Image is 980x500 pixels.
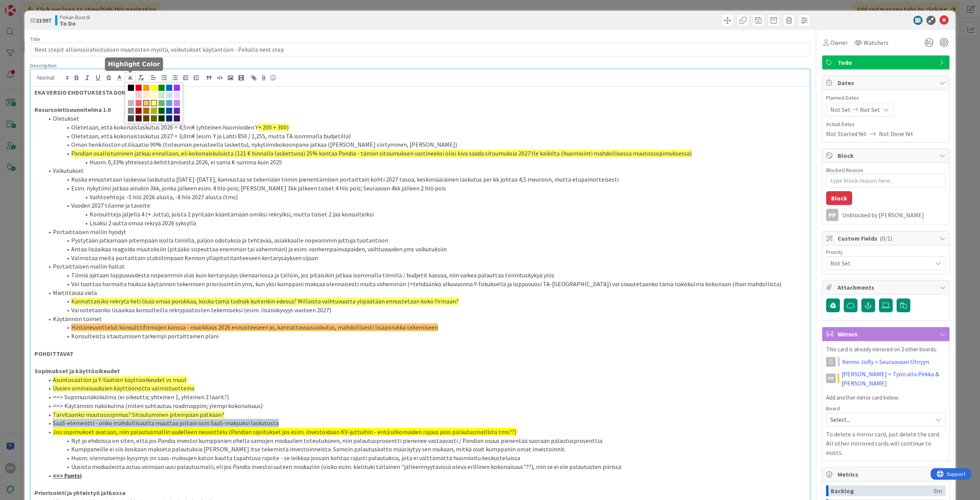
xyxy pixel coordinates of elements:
[44,289,806,297] li: Mietittävää vielä
[30,62,57,69] span: Description
[838,330,936,339] span: Mirrors
[830,38,848,47] span: Owner
[53,411,224,418] span: Tarvitaanko muutossopimus? Sitoutuminen pitempään pätkään?
[71,323,438,331] span: Hintaneuvottelut konsulttifirmojen kanssa - muokkaus 2026 ennusteeseen jo, kannattavuusvaikutus, ...
[30,43,810,56] input: type card name here...
[44,201,806,210] li: Vuoden 2027 tilanne ja tavoite
[841,369,946,388] a: [PERSON_NAME] > Työn alla Pekka & [PERSON_NAME]
[838,470,936,479] span: Metrics
[34,106,111,113] strong: Resursointisuunnitelma 1.0
[44,228,806,236] li: Portaittaisen mallin hyödyt
[826,374,836,383] div: PP
[44,140,806,149] li: Oman henkilöstön utilisaatio 90% (toteuman perusteella laskettu), nykytiimikokoonpano jatkaa ([PE...
[44,254,806,262] li: Valmistaa meitä portaittain stabiilimpaan Kennon ylläpitotilanteeseen kertarysäyksen sijaan
[44,114,806,123] li: Oletukset
[44,280,806,289] li: Voi tuottaa harmaita hiuksia käytännön tekemisen priorisointiin yms, kun yksi kumppani maksaa ole...
[71,297,459,305] span: Kannattaisiko rekrytä heti lisää omaa porukkaa, koska tämä todnäk kuitenkin edessä? Millaista vai...
[826,406,840,411] span: Board
[34,367,120,375] strong: Sopimukset ja käyttöoikeudet
[44,158,806,167] li: Huom. 0,33% yhteisestä kehittämisestä 2026, ei sama €-summa kuin 2025
[34,350,73,357] strong: POHDITTAVAT
[53,419,279,427] span: SaaS-elementti - onko mahdollisuutta muuttaa joltain osin SaaS-maksuksi laskutusta
[44,454,806,462] li: Huom. olennaisempi kysymys on saas-maksujen katon kautta tapahtuva rajoite - se leikkaa jossain k...
[826,167,863,174] label: Blocked Reason
[826,94,946,102] span: Planned Dates
[44,445,806,454] li: Kumppaneille ei siis koskaan makseta palautuksia [PERSON_NAME] itse tekemistä investoinneista. Sa...
[934,485,942,496] div: 0m
[71,149,692,157] span: Pandian osallistuminen jatkuu ennallaan, eli kokonaiskuluista (121 € hinnalla laskettuna) 25% kan...
[826,120,946,128] span: Actual Dates
[44,166,806,175] li: Vaikutukset
[831,485,934,496] div: Backlog
[34,489,126,497] strong: Priorisointi ja yhteistyö jatkossa
[826,430,946,457] p: To delete a mirror card, just delete the card. All other mirrored cards will continue to exists.
[16,1,35,10] span: Support
[879,129,913,138] span: Not Done Yet
[60,14,90,20] span: Pekan Boardi
[842,211,946,218] div: Unblocked by [PERSON_NAME]
[44,219,806,228] li: Lisäksi 2 uutta omaa rekryä 2026 syksyllä
[838,234,936,243] span: Custom Fields
[44,332,806,341] li: Konsulteista irtautumisen tarkempi portaittainen pläni
[44,236,806,245] li: Pystytään jatkamaan pitempään isolla tiimillä, paljon odotuksia ja tehtävää, asiakkaalle nopeammi...
[36,16,51,24] b: 21997
[826,129,867,138] span: Not Started Yet
[108,61,160,68] h5: Highlight Color
[830,105,851,114] span: Not Set
[830,258,928,269] span: Not Set
[830,414,928,425] span: Select...
[842,357,929,366] a: Kenno JoRy > Seuraavaan Ohryyn
[826,249,946,255] div: Priority
[53,384,194,392] span: Uusien ominaisuuksien käyttöönotto valmistuotteina
[44,271,806,280] li: Tiimiä ajetaan loppuvuodesta nopeammin alas kuin kertarysäys skenaariossa ja tällöin, jos pitäisi...
[860,105,880,114] span: Not Set
[44,402,806,410] li: ==> Käytännön näkökulma (miten suhtautuu roadmappiin; ylempi kokonaisuus)
[44,123,806,132] li: Oletetaan, että kokonaislaskutus 2026 = 4,5m€ (yhteinen huomioiden Y
[44,262,806,271] li: Portaittaisen mallin haitat
[44,245,806,254] li: Antaa lisäaikaa reagoida muutoksiin (pitääkö sopeuttaa enemmän tai vähemmän) ja esim. vanhempainv...
[258,123,289,131] span: + 200 + 300)
[44,436,806,445] li: Nyt jo ehdoissa on siten, että jos Pandia investoi kumppanien ohella samojen moduulien toteutukse...
[838,283,936,292] span: Attachments
[838,78,936,87] span: Dates
[60,20,90,26] b: To Do
[53,472,82,479] u: ==> Funtsi
[53,428,516,436] span: Jos sopimukset avataan, niin palautusmallin uudelleen neuvottelu (Pandian sijoitukset jos esim. i...
[44,462,806,471] li: Uusista moduuleista astuu voimaan uusi palautusmalli, eli jos Pandia investoi uuteen moduuliin (o...
[44,184,806,193] li: Esim. nykytiimi jatkaa ainakin 3kk, jonka jälkeen esim. 4 hlö pois; [PERSON_NAME] 3kk jälkeen toi...
[30,36,40,43] label: Title
[826,345,946,354] p: This card is already mirrored on 2 other boards.
[34,89,129,96] strong: EKA VERSIO EHDOTUKSESTA DONE
[44,393,806,402] li: ==> Sopimusnäkökulma (ei oikeutta; yhteinen 1, yhteinen 2 laarit?)
[53,376,187,384] span: Asuntosäätiön ja Y-Säätiön käyttöoikeudet vs muut
[826,191,852,205] button: Block
[44,193,806,202] li: Vaihtoehtoja: -5 hlö 2026 alusta, -8 hlö 2027 alusta (tms)
[44,132,806,141] li: Oletetaan, että kokonaislaskutus 2027 = 3,0m€ (esim. Y ja Lahti 850 / 1,255, mutta TA isommalla b...
[838,58,936,67] span: Todo
[826,209,838,221] div: PP
[44,210,806,219] li: Konsultteja jäljellä 4 (+ Jutta), joista 2 pyritään kääntämään omiksi rekryiksi, mutta toiset 2 j...
[826,393,946,402] p: Add another mirror card below:
[44,306,806,315] li: Vai ostetaanko lisäaikaa konsulteilla rekrypäätösten tekemiseksi (esim. lisänäkyvyys vuoteen 2027)
[44,315,806,323] li: Käytännön toimet
[838,151,936,160] span: Block
[44,175,806,184] li: Koska ennustetaan laskevaa laskutusta [DATE]-[DATE], kannustaa se tekemään tiimin pienentämisen p...
[30,16,51,25] span: ID
[864,38,889,47] span: Watchers
[880,234,892,242] span: ( 0/1 )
